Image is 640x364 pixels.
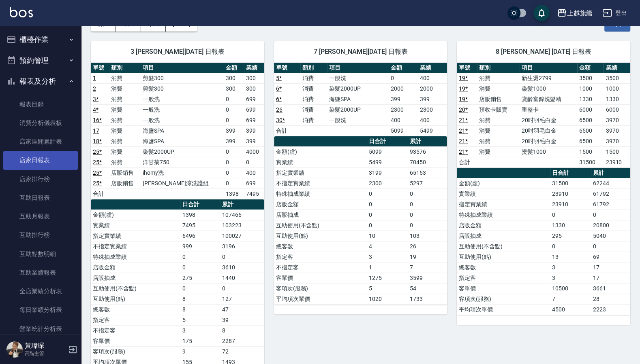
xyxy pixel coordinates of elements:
[274,157,367,167] td: 實業績
[591,220,630,231] td: 20800
[327,115,389,125] td: 一般洗
[109,167,141,178] td: 店販銷售
[577,94,604,104] td: 1330
[418,94,447,104] td: 399
[520,146,577,157] td: 燙髮1000
[91,346,180,357] td: 客項次(服務)
[109,104,141,115] td: 消費
[408,178,447,188] td: 5297
[389,104,418,115] td: 2300
[577,63,604,73] th: 金額
[274,241,367,252] td: 總客數
[180,283,220,294] td: 0
[109,63,141,73] th: 類別
[327,73,389,83] td: 一般洗
[418,83,447,94] td: 2000
[577,115,604,125] td: 6500
[220,294,264,304] td: 127
[477,136,520,146] td: 消費
[91,63,109,73] th: 單號
[91,294,180,304] td: 互助使用(點)
[91,304,180,315] td: 總客數
[91,325,180,336] td: 不指定客
[220,199,264,210] th: 累計
[180,199,220,210] th: 日合計
[224,94,244,104] td: 0
[367,283,408,294] td: 5
[457,210,550,220] td: 特殊抽成業績
[3,207,78,226] a: 互助月報表
[91,315,180,325] td: 指定客
[457,178,550,188] td: 金額(虛)
[408,231,447,241] td: 103
[220,346,264,357] td: 72
[180,220,220,231] td: 7495
[591,199,630,210] td: 61792
[224,73,244,83] td: 300
[300,115,327,125] td: 消費
[550,283,591,294] td: 10500
[418,63,447,73] th: 業績
[220,273,264,283] td: 1440
[389,83,418,94] td: 2000
[3,301,78,319] a: 每日業績分析表
[274,63,301,73] th: 單號
[591,178,630,188] td: 62244
[604,94,630,104] td: 1330
[477,125,520,136] td: 消費
[591,262,630,273] td: 17
[224,104,244,115] td: 0
[91,220,180,231] td: 實業績
[244,115,264,125] td: 699
[408,252,447,262] td: 19
[274,283,367,294] td: 客項次(服務)
[389,73,418,83] td: 0
[477,73,520,83] td: 消費
[550,168,591,178] th: 日合計
[604,157,630,167] td: 23910
[389,125,418,136] td: 5099
[604,63,630,73] th: 業績
[180,346,220,357] td: 9
[180,336,220,346] td: 175
[367,294,408,304] td: 1020
[91,63,264,199] table: a dense table
[180,273,220,283] td: 275
[274,294,367,304] td: 平均項次單價
[3,95,78,114] a: 報表目錄
[180,304,220,315] td: 8
[109,73,141,83] td: 消費
[550,220,591,231] td: 1330
[224,157,244,167] td: 0
[300,94,327,104] td: 消費
[180,241,220,252] td: 999
[457,273,550,283] td: 指定客
[91,273,180,283] td: 店販抽成
[3,71,78,92] button: 報表及分析
[220,262,264,273] td: 3610
[577,83,604,94] td: 1000
[300,104,327,115] td: 消費
[520,115,577,125] td: 20吋羽毛白金
[93,127,99,134] a: 17
[591,241,630,252] td: 0
[408,188,447,199] td: 0
[389,115,418,125] td: 400
[180,325,220,336] td: 3
[604,115,630,125] td: 3970
[408,241,447,252] td: 26
[457,252,550,262] td: 互助使用(點)
[224,188,244,199] td: 1398
[300,63,327,73] th: 類別
[520,104,577,115] td: 重整卡
[520,83,577,94] td: 染髮1000
[274,231,367,241] td: 互助使用(點)
[91,188,109,199] td: 合計
[91,241,180,252] td: 不指定實業績
[327,104,389,115] td: 染髮2000UP
[141,83,224,94] td: 剪髮300
[550,210,591,220] td: 0
[3,114,78,132] a: 消費分析儀表板
[457,63,477,73] th: 單號
[244,104,264,115] td: 699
